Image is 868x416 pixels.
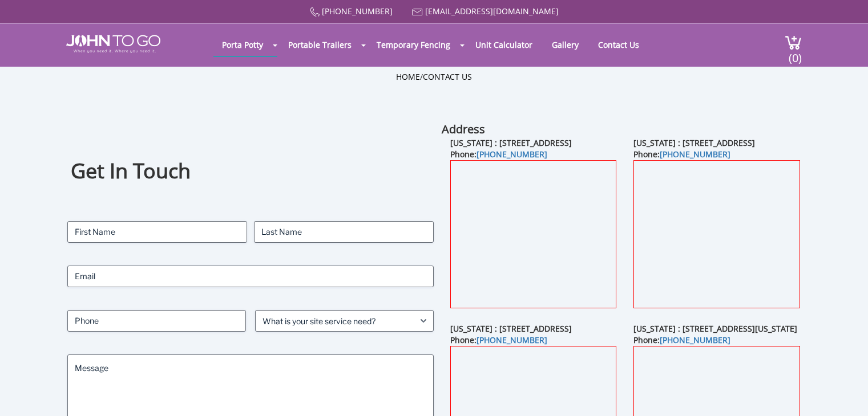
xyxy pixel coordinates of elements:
[322,6,393,17] a: [PHONE_NUMBER]
[280,34,360,56] a: Portable Trailers
[412,9,423,16] img: Mail
[785,35,802,50] img: cart a
[71,157,430,185] h1: Get In Touch
[396,71,472,83] ul: /
[788,41,802,66] span: (0)
[477,149,547,160] a: [PHONE_NUMBER]
[477,335,547,345] a: [PHONE_NUMBER]
[467,34,541,56] a: Unit Calculator
[67,221,247,243] input: First Name
[213,34,272,56] a: Porta Potty
[368,34,459,56] a: Temporary Fencing
[543,34,587,56] a: Gallery
[450,323,572,334] b: [US_STATE] : [STREET_ADDRESS]
[660,335,730,345] a: [PHONE_NUMBER]
[254,221,434,243] input: Last Name
[67,266,434,287] input: Email
[442,121,485,137] b: Address
[450,149,547,160] b: Phone:
[450,335,547,345] b: Phone:
[310,7,320,17] img: Call
[633,149,730,160] b: Phone:
[633,137,755,148] b: [US_STATE] : [STREET_ADDRESS]
[396,71,420,82] a: Home
[590,34,648,56] a: Contact Us
[450,137,572,148] b: [US_STATE] : [STREET_ADDRESS]
[423,71,472,82] a: Contact Us
[425,6,559,17] a: [EMAIL_ADDRESS][DOMAIN_NAME]
[67,310,246,332] input: Phone
[660,149,730,160] a: [PHONE_NUMBER]
[66,35,160,53] img: JOHN to go
[633,335,730,345] b: Phone:
[633,323,797,334] b: [US_STATE] : [STREET_ADDRESS][US_STATE]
